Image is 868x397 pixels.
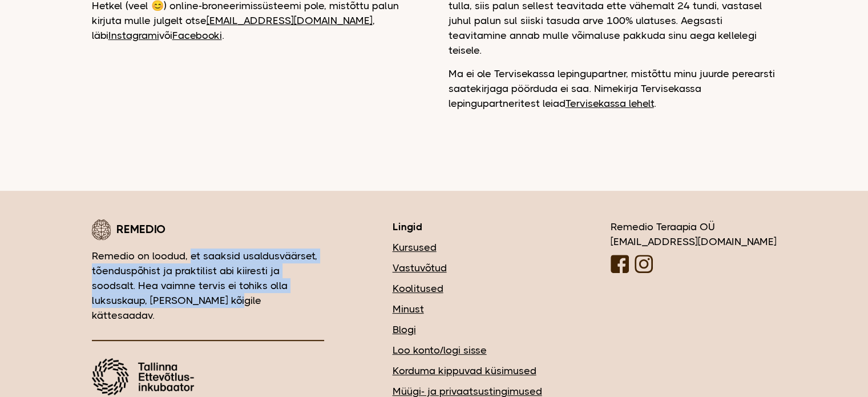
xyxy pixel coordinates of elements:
[92,358,195,395] img: ettevo%CC%83tlusinkubaator_logo.png
[92,219,111,240] img: Remedio logo
[92,219,324,240] div: Remedio
[92,248,324,323] p: Remedio on loodud, et saaksid usaldusväärset, tõenduspõhist ja praktilist abi kiiresti ja soodsal...
[172,30,222,41] a: Facebooki
[393,343,542,358] a: Loo konto/logi sisse
[393,363,542,378] a: Korduma kippuvad küsimused
[611,234,777,249] div: [EMAIL_ADDRESS][DOMAIN_NAME]
[449,66,777,111] p: Ma ei ole Tervisekassa lepingupartner, mistõttu minu juurde perearsti saatekirjaga pöörduda ei sa...
[393,240,542,255] a: Kursused
[108,30,159,41] a: Instagrami
[393,322,542,337] a: Blogi
[393,219,542,234] h3: Lingid
[635,255,653,273] img: Instagrammi logo
[393,281,542,296] a: Koolitused
[611,219,777,277] div: Remedio Teraapia OÜ
[393,302,542,316] a: Minust
[566,98,654,109] a: Tervisekassa lehelt
[611,255,629,273] img: Facebooki logo
[393,260,542,275] a: Vastuvõtud
[207,15,373,26] a: [EMAIL_ADDRESS][DOMAIN_NAME]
